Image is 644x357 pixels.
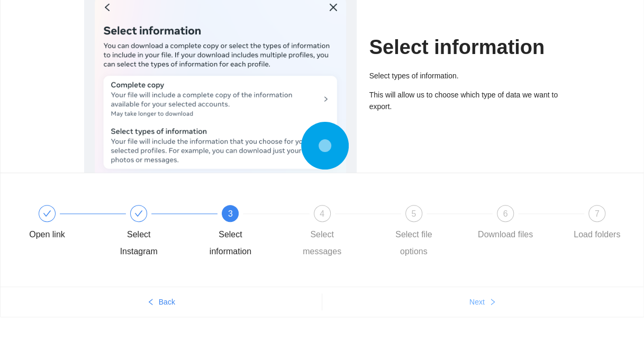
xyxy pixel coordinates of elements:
[595,209,600,218] span: 7
[566,205,628,243] div: 7Load folders
[369,89,560,112] p: This will allow us to choose which type of data we want to export.
[320,209,324,218] span: 4
[29,226,65,243] div: Open link
[16,205,108,243] div: Open link
[478,226,533,243] div: Download files
[369,35,560,60] h1: Select information
[322,293,644,310] button: Nextright
[134,209,143,218] span: check
[199,205,291,260] div: 3Select information
[108,205,199,260] div: Select Instagram
[489,298,496,307] span: right
[43,209,51,218] span: check
[369,70,560,82] p: Select types of information.
[383,226,445,260] div: Select file options
[411,209,416,218] span: 5
[108,226,169,260] div: Select Instagram
[574,226,620,243] div: Load folders
[159,296,175,308] span: Back
[292,226,353,260] div: Select messages
[503,209,507,218] span: 6
[228,209,233,218] span: 3
[469,296,485,308] span: Next
[383,205,475,260] div: 5Select file options
[1,293,322,310] button: leftBack
[292,205,383,260] div: 4Select messages
[199,226,261,260] div: Select information
[147,298,155,307] span: left
[475,205,566,243] div: 6Download files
